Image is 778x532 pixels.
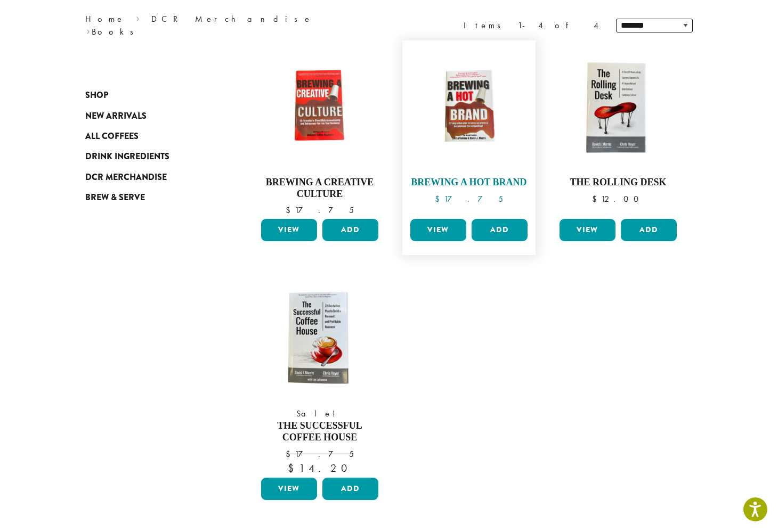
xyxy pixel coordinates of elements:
span: $ [286,204,295,216]
a: Home [85,13,125,24]
h4: The Rolling Desk [557,177,679,189]
nav: Breadcrumb [85,13,373,38]
bdi: 17.75 [435,193,503,204]
a: Brew & Serve [85,187,213,208]
img: TheSuccessfulCoffeeHouse_1200x900-300x300.jpg [258,276,381,399]
bdi: 14.20 [288,461,352,475]
img: BrewingAHotBrand1200x1200-300x300.jpg [408,46,530,168]
span: New Arrivals [85,110,147,123]
h4: Brewing a Hot Brand [408,177,530,189]
a: View [560,219,615,241]
span: Brew & Serve [85,191,145,204]
a: Drink Ingredients [85,146,213,167]
button: Add [322,219,378,241]
a: Brewing a Creative Culture $17.75 [258,46,381,215]
bdi: 17.75 [286,448,354,460]
a: The Rolling Desk $12.00 [557,46,679,215]
span: › [136,9,140,26]
img: TheRollingDesk_1200x900-300x300.jpg [557,46,679,168]
a: Shop [85,85,213,105]
a: DCR Merchandise [85,167,213,187]
span: Sale! [258,407,381,420]
span: $ [286,448,295,460]
div: Items 1-4 of 4 [464,19,600,32]
span: DCR Merchandise [85,171,167,184]
a: DCR Merchandise [151,13,312,24]
bdi: 17.75 [286,204,354,216]
bdi: 12.00 [592,193,644,204]
span: $ [592,193,601,204]
span: › [86,22,90,38]
a: View [261,478,317,500]
a: View [410,219,466,241]
a: Sale! The Successful Coffee House $17.75 [258,276,381,473]
a: Brewing a Hot Brand $17.75 [408,46,530,215]
button: Add [472,219,528,241]
a: New Arrivals [85,105,213,126]
h4: The Successful Coffee House [258,420,381,443]
button: Add [322,478,378,500]
span: Shop [85,89,108,102]
span: $ [435,193,444,204]
span: $ [288,461,299,475]
span: Drink Ingredients [85,150,169,163]
span: All Coffees [85,130,139,143]
button: Add [621,219,677,241]
img: BrewingACreativeCulture1200x1200-300x300.jpg [258,46,381,168]
h4: Brewing a Creative Culture [258,177,381,200]
a: All Coffees [85,126,213,146]
a: View [261,219,317,241]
